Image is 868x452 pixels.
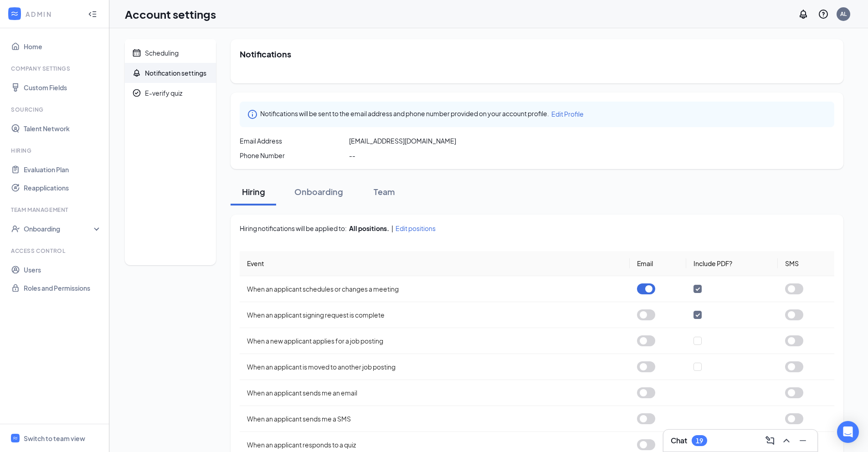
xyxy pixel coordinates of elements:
[125,63,216,83] a: BellNotification settings
[24,261,102,279] a: Users
[240,406,630,432] td: When an applicant sends me a SMS
[24,224,94,233] div: Onboarding
[551,110,584,118] span: Edit Profile
[132,88,141,98] svg: CheckmarkCircle
[840,10,847,18] div: AL
[260,109,549,120] span: Notifications will be sent to the email address and phone number provided on your account profile.
[240,48,834,60] h2: Notifications
[240,276,630,302] td: When an applicant schedules or changes a meeting
[125,6,216,22] h1: Account settings
[240,186,267,197] div: Hiring
[630,251,686,276] th: Email
[88,10,97,19] svg: Collapse
[240,328,630,354] td: When a new applicant applies for a job posting
[781,435,792,446] svg: ChevronUp
[370,186,398,197] div: Team
[125,83,216,103] a: CheckmarkCircleE-verify quiz
[24,78,102,97] a: Custom Fields
[349,136,456,145] span: [EMAIL_ADDRESS][DOMAIN_NAME]
[24,434,85,443] div: Switch to team view
[11,224,20,233] svg: UserCheck
[763,433,777,448] button: ComposeMessage
[11,247,100,255] div: Access control
[686,251,778,276] th: Include PDF?
[145,68,206,77] div: Notification settings
[798,9,809,20] svg: Notifications
[294,186,343,197] div: Onboarding
[671,436,687,446] h3: Chat
[240,136,282,145] span: Email Address
[10,9,19,18] svg: WorkstreamLogo
[778,251,834,276] th: SMS
[240,251,630,276] th: Event
[240,224,347,233] span: Hiring notifications will be applied to:
[132,48,141,57] svg: Calendar
[551,109,584,120] a: Edit Profile
[145,48,179,57] div: Scheduling
[24,279,102,297] a: Roles and Permissions
[349,151,355,160] span: --
[132,68,141,77] svg: Bell
[11,206,100,214] div: Team Management
[24,179,102,197] a: Reapplications
[240,354,630,380] td: When an applicant is moved to another job posting
[24,160,102,179] a: Evaluation Plan
[818,9,829,20] svg: QuestionInfo
[24,119,102,138] a: Talent Network
[240,302,630,328] td: When an applicant signing request is complete
[11,106,100,113] div: Sourcing
[797,435,808,446] svg: Minimize
[24,37,102,56] a: Home
[349,224,389,233] div: All positions.
[247,109,258,120] svg: Info
[779,433,794,448] button: ChevronUp
[145,88,182,98] div: E-verify quiz
[395,224,436,233] span: Edit positions
[125,43,216,63] a: CalendarScheduling
[391,224,393,233] span: |
[696,437,703,445] div: 19
[837,421,859,443] div: Open Intercom Messenger
[26,10,80,19] div: ADMIN
[11,65,100,72] div: Company Settings
[796,433,810,448] button: Minimize
[240,151,285,160] span: Phone Number
[240,380,630,406] td: When an applicant sends me an email
[11,147,100,154] div: Hiring
[12,435,18,441] svg: WorkstreamLogo
[765,435,776,446] svg: ComposeMessage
